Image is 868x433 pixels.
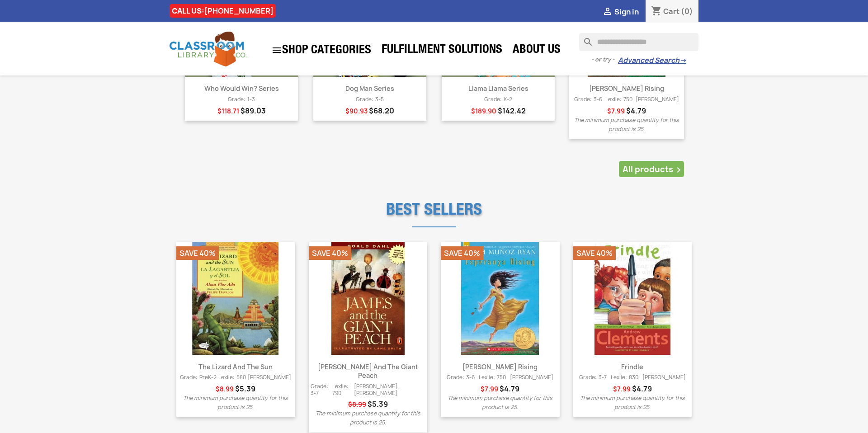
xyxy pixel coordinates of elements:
[500,384,519,394] span: Price
[681,6,693,16] span: (0)
[579,374,607,381] span: Grade: 3-7
[462,362,538,371] a: [PERSON_NAME] Rising
[607,107,625,116] span: Regular price
[579,33,590,44] i: search
[369,106,394,116] span: Price
[651,6,662,17] i: shopping_cart
[345,107,368,116] span: Regular price
[441,246,483,260] li: Save 40%
[198,362,273,371] a: The Lizard and the Sun
[204,6,274,16] a: [PHONE_NUMBER]
[368,399,388,409] span: Price
[621,362,643,371] a: Frindle
[228,96,255,103] span: Grade: 1-3
[348,400,366,409] span: Regular price
[613,385,631,394] span: Regular price
[508,42,565,60] a: About Us
[589,84,664,93] a: [PERSON_NAME] Rising
[176,246,219,260] li: Save 40%
[176,242,295,355] a: The Lizard and the Sun
[218,374,246,381] span: Lexile: 580
[311,242,425,355] img: James and the Giant Peach
[248,374,291,381] span: [PERSON_NAME]
[311,409,426,427] p: The minimum purchase quantity for this product is 25.
[673,165,684,175] i: 
[573,246,616,260] li: Save 40%
[216,385,234,394] span: Regular price
[605,96,632,103] span: Lexile: 750
[441,242,560,355] a: Esperanza Rising
[663,6,679,16] span: Cart
[235,384,255,394] span: Price
[443,394,558,412] p: The minimum purchase quantity for this product is 25.
[618,56,686,65] a: Advanced Search→
[484,96,512,103] span: Grade: K-2
[591,55,618,64] span: - or try -
[311,383,333,396] span: Grade: 3-7
[267,40,376,60] a: SHOP CATEGORIES
[479,374,506,381] span: Lexile: 750
[345,84,394,93] a: Dog Man Series
[573,242,692,355] a: Frindle
[447,374,475,381] span: Grade: 3-6
[679,56,686,65] span: →
[636,96,679,103] span: [PERSON_NAME]
[180,374,217,381] span: Grade: PreK-2
[576,242,689,355] img: Frindle
[356,96,384,103] span: Grade: 3-5
[271,45,282,56] i: 
[471,107,496,116] span: Regular price
[614,7,639,17] span: Sign in
[602,7,613,18] i: 
[170,4,276,18] div: CALL US:
[241,106,266,116] span: Price
[626,106,646,116] span: Price
[377,42,507,60] a: Fulfillment Solutions
[204,84,279,93] a: Who Would Win? Series
[170,192,698,221] h2: Best Sellers
[178,394,293,412] p: The minimum purchase quantity for this product is 25.
[619,161,684,177] a: All products
[602,7,639,17] a:  Sign in
[309,246,351,260] li: Save 40%
[611,374,638,381] span: Lexile: 830
[575,394,690,412] p: The minimum purchase quantity for this product is 25.
[498,106,526,116] span: Price
[574,96,602,103] span: Grade: 3-6
[179,242,292,355] img: The Lizard and the Sun
[510,374,553,381] span: [PERSON_NAME]
[170,32,246,66] img: Classroom Library Company
[642,374,686,381] span: [PERSON_NAME]
[481,385,498,394] span: Regular price
[318,362,418,380] a: [PERSON_NAME] and the Giant Peach
[468,84,528,93] a: Llama Llama Series
[443,242,557,355] img: Esperanza Rising
[332,383,354,396] span: Lexile: 790
[217,107,239,116] span: Regular price
[354,383,425,396] span: [PERSON_NAME], [PERSON_NAME]
[571,116,682,134] p: The minimum purchase quantity for this product is 25.
[632,384,652,394] span: Price
[579,33,698,51] input: Search
[309,242,428,355] a: James and the Giant Peach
